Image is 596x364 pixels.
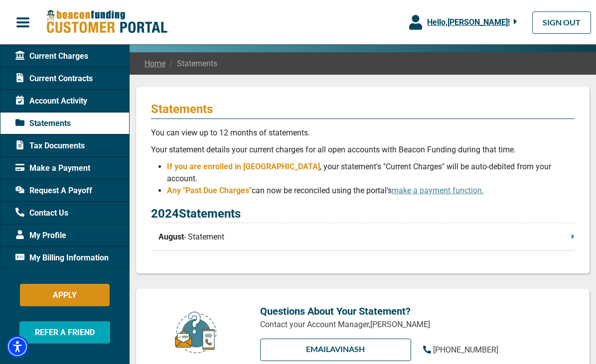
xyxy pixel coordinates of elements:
[20,284,110,306] button: APPLY
[151,102,575,116] p: Statements
[15,185,92,197] span: Request A Payoff
[260,339,412,361] a: EMAILAvinash
[433,345,498,355] span: [PHONE_NUMBER]
[158,231,184,243] span: August
[15,252,109,264] span: My Billing Information
[46,9,167,35] img: Beacon Funding Customer Portal Logo
[15,95,87,107] span: Account Activity
[15,230,66,242] span: My Profile
[151,144,575,156] p: Your statement details your current charges for all open accounts with Beacon Funding during that...
[151,205,575,223] p: 2024 Statements
[6,336,28,358] div: Accessibility Menu
[15,207,68,219] span: Contact Us
[165,58,217,70] span: Statements
[15,73,93,85] span: Current Contracts
[15,140,85,152] span: Tax Documents
[19,321,110,344] button: REFER A FRIEND
[172,311,219,354] img: customer-service.png
[15,50,88,62] span: Current Charges
[260,304,575,319] p: Questions About Your Statement?
[167,186,252,195] span: Any "Past Due Charges"
[532,11,591,34] a: SIGN OUT
[145,58,165,70] a: Home
[15,162,90,174] span: Make a Payment
[260,319,575,331] p: Contact your Account Manager, [PERSON_NAME]
[252,186,484,195] span: can now be reconciled using the portal's
[167,162,551,183] span: , your statement's "Current Charges" will be auto-debited from your account.
[392,186,484,195] a: make a payment function.
[167,162,320,171] span: If you are enrolled in [GEOGRAPHIC_DATA]
[423,344,498,356] a: [PHONE_NUMBER]
[427,17,510,27] span: Hello, [PERSON_NAME] !
[158,231,575,243] p: - Statement
[151,127,575,139] p: You can view up to 12 months of statements.
[15,118,71,129] span: Statements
